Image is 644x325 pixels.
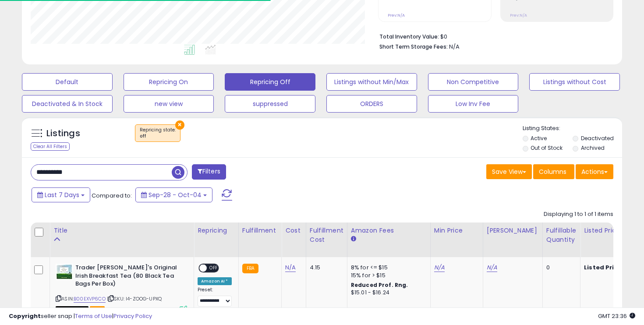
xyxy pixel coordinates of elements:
small: Amazon Fees. [351,235,356,243]
li: $0 [379,31,607,41]
div: Displaying 1 to 1 of 1 items [544,210,613,219]
button: Last 7 Days [32,187,90,202]
button: Low Inv Fee [428,95,519,113]
button: Actions [576,164,613,179]
a: N/A [434,263,445,272]
small: Prev: N/A [510,13,527,18]
label: Active [531,134,547,142]
b: Total Inventory Value: [379,33,439,40]
strong: Copyright [9,312,41,320]
span: Last 7 Days [45,191,79,199]
span: Sep-28 - Oct-04 [149,191,202,199]
div: Fulfillment Cost [310,226,343,244]
span: Columns [539,167,566,176]
a: Privacy Policy [113,312,152,320]
button: Save View [486,164,532,179]
div: off [140,133,176,139]
span: All listings that are currently out of stock and unavailable for purchase on Amazon [56,306,88,314]
div: [PERSON_NAME] [487,226,539,235]
b: Short Term Storage Fees: [379,43,448,50]
div: Title [53,226,190,235]
button: Default [22,73,113,91]
button: Repricing Off [225,73,315,91]
div: $15.01 - $16.24 [351,289,424,297]
div: Cost [285,226,302,235]
span: 2025-10-12 23:36 GMT [598,312,635,320]
div: 8% for <= $15 [351,264,424,272]
span: Compared to: [92,191,132,200]
small: Prev: N/A [388,13,405,18]
p: Listing States: [523,124,623,133]
span: OFF [207,265,221,272]
div: Amazon Fees [351,226,427,235]
button: Deactivated & In Stock [22,95,113,113]
b: Reduced Prof. Rng. [351,281,408,289]
div: 4.15 [310,264,340,272]
div: 15% for > $15 [351,272,424,279]
b: Trader [PERSON_NAME]'s Original Irish Breakfast Tea (80 Black Tea Bags Per Box) [75,264,182,290]
div: Repricing [198,226,235,235]
div: 0 [546,264,573,272]
small: FBA [242,264,258,273]
div: Amazon AI * [198,277,232,285]
label: Out of Stock [531,144,563,152]
h5: Listings [46,127,80,140]
div: Min Price [434,226,479,235]
button: Repricing On [124,73,214,91]
b: Listed Price: [584,263,624,272]
button: Listings without Min/Max [326,73,417,91]
label: Deactivated [581,134,614,142]
button: new view [124,95,214,113]
label: Archived [581,144,605,152]
span: Repricing state : [140,127,176,140]
button: Filters [192,164,226,180]
a: B00EXVP6CO [74,295,106,303]
button: Columns [533,164,574,179]
a: N/A [487,263,497,272]
button: Non Competitive [428,73,519,91]
button: ORDERS [326,95,417,113]
a: Terms of Use [75,312,112,320]
button: Listings without Cost [529,73,620,91]
div: Fulfillable Quantity [546,226,577,244]
button: × [175,120,184,130]
button: suppressed [225,95,315,113]
span: FBA [90,306,105,314]
span: N/A [449,42,460,51]
a: N/A [285,263,296,272]
span: | SKU: I4-ZOOG-UPXQ [107,295,162,302]
div: Fulfillment [242,226,278,235]
img: 41v8wwTgWFL._SL40_.jpg [56,264,73,280]
div: Preset: [198,287,232,307]
div: Clear All Filters [31,142,70,151]
button: Sep-28 - Oct-04 [135,187,212,202]
div: seller snap | | [9,312,152,321]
